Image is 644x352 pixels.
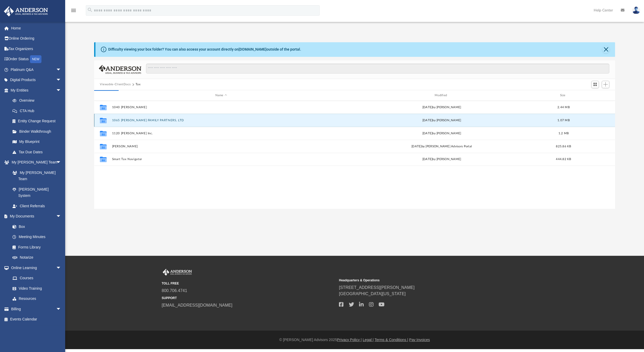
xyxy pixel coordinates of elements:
[333,157,551,162] div: [DATE] by [PERSON_NAME]
[4,23,69,33] a: Home
[112,119,330,122] button: 1065 [PERSON_NAME] FAMILY PARTNERS, LTD
[112,145,330,148] button: [PERSON_NAME]
[556,145,571,148] span: 825.86 KB
[7,221,64,232] a: Box
[4,64,69,75] a: Platinum Q&Aarrow_drop_down
[576,93,613,98] div: id
[4,211,66,222] a: My Documentsarrow_drop_down
[65,337,644,343] div: © [PERSON_NAME] Advisors 2025
[556,158,571,161] span: 444.82 KB
[7,232,66,242] a: Meeting Minutes
[7,137,66,147] a: My Blueprint
[339,292,406,296] a: [GEOGRAPHIC_DATA][US_STATE]
[56,157,66,168] span: arrow_drop_down
[333,118,551,123] div: [DATE] by [PERSON_NAME]
[4,263,66,273] a: Online Learningarrow_drop_down
[108,47,301,52] div: Difficulty viewing your box folder? You can also access your account directly on outside of the p...
[557,119,570,122] span: 1.07 MB
[56,85,66,96] span: arrow_drop_down
[4,85,69,95] a: My Entitiesarrow_drop_down
[632,7,640,14] img: User Pic
[7,106,69,116] a: CTA Hub
[333,131,551,136] div: [DATE] by [PERSON_NAME]
[70,10,77,14] a: menu
[30,55,41,63] div: NEW
[56,75,66,86] span: arrow_drop_down
[4,75,69,85] a: Digital Productsarrow_drop_down
[70,7,77,14] i: menu
[409,338,430,342] a: Pay Invoices
[162,281,335,286] small: TOLL FREE
[56,263,66,273] span: arrow_drop_down
[4,33,69,44] a: Online Ordering
[339,278,513,283] small: Headquarters & Operations
[96,93,110,98] div: id
[558,132,569,135] span: 1.2 MB
[136,82,141,87] button: Tax
[112,158,330,161] button: Smart Tax Navigator
[4,157,66,168] a: My [PERSON_NAME] Teamarrow_drop_down
[375,338,408,342] a: Terms & Conditions |
[7,242,64,252] a: Forms Library
[557,106,570,109] span: 2.44 MB
[602,81,610,88] button: Add
[363,338,374,342] a: Legal |
[333,144,551,149] div: [DATE] by [PERSON_NAME] Advisors Portal
[112,132,330,135] button: 1120 [PERSON_NAME] Inc.
[591,81,599,88] button: Switch to Grid View
[56,211,66,222] span: arrow_drop_down
[553,93,574,98] div: Size
[337,338,362,342] a: Privacy Policy |
[162,303,232,307] a: [EMAIL_ADDRESS][DOMAIN_NAME]
[7,184,66,201] a: [PERSON_NAME] System
[4,54,69,65] a: Order StatusNEW
[112,106,330,109] button: 1040 [PERSON_NAME]
[146,64,609,74] input: Search files and folders
[7,126,69,137] a: Binder Walkthrough
[333,105,551,110] div: [DATE] by [PERSON_NAME]
[7,283,64,294] a: Video Training
[162,296,335,300] small: SUPPORT
[56,304,66,314] span: arrow_drop_down
[7,201,66,211] a: Client Referrals
[87,7,93,13] i: search
[112,93,330,98] div: Name
[7,252,66,263] a: Notarize
[2,6,50,16] img: Anderson Advisors Platinum Portal
[239,47,266,51] a: [DOMAIN_NAME]
[339,285,415,290] a: [STREET_ADDRESS][PERSON_NAME]
[7,167,64,184] a: My [PERSON_NAME] Team
[162,288,187,293] a: 800.706.4741
[94,101,615,209] div: grid
[100,82,131,87] button: Viewable-ClientDocs
[162,269,193,276] img: Anderson Advisors Platinum Portal
[4,304,69,314] a: Billingarrow_drop_down
[7,273,66,283] a: Courses
[332,93,551,98] div: Modified
[7,95,69,106] a: Overview
[4,314,69,325] a: Events Calendar
[56,64,66,75] span: arrow_drop_down
[4,44,69,54] a: Tax Organizers
[602,46,610,53] button: Close
[7,116,69,126] a: Entity Change Request
[7,147,69,157] a: Tax Due Dates
[7,294,66,304] a: Resources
